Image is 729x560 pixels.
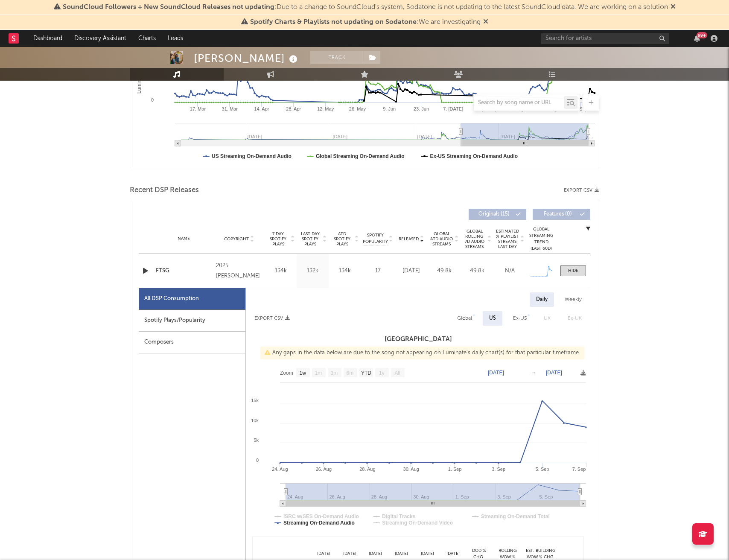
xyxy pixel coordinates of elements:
[492,548,524,560] div: Rolling WoW % Chg.
[474,212,513,217] span: Originals ( 15 )
[216,261,262,281] div: 2025 [PERSON_NAME]
[256,458,259,463] text: 0
[488,370,504,376] text: [DATE]
[496,267,524,275] div: N/A
[513,313,527,324] div: Ex-US
[483,19,488,26] span: Dismiss
[144,294,199,304] div: All DSP Consumption
[414,551,440,557] div: [DATE]
[430,153,518,159] text: Ex-US Streaming On-Demand Audio
[156,267,212,275] a: FTSG
[130,185,199,195] span: Recent DSP Releases
[538,212,577,217] span: Features ( 0 )
[363,232,388,245] span: Spotify Popularity
[27,30,68,47] a: Dashboard
[359,467,375,472] text: 28. Aug
[399,236,419,242] span: Released
[250,19,417,26] span: Spotify Charts & Playlists not updating on Sodatone
[194,51,300,65] div: [PERSON_NAME]
[448,467,462,472] text: 1. Sep
[457,313,472,324] div: Global
[212,153,292,159] text: US Streaming On-Demand Audio
[337,551,363,557] div: [DATE]
[251,398,259,403] text: 15k
[382,520,453,526] text: Streaming On-Demand Video
[546,370,562,376] text: [DATE]
[694,35,700,42] button: 99+
[474,99,564,106] input: Search by song name or URL
[224,236,249,242] span: Copyright
[697,32,707,38] div: 99 +
[379,370,385,376] text: 1y
[536,467,549,472] text: 5. Sep
[63,4,274,11] span: SoundCloud Followers + New SoundCloud Releases not updating
[68,30,132,47] a: Discovery Assistant
[300,370,306,376] text: 1w
[586,134,593,139] text: S…
[132,30,162,47] a: Charts
[139,288,245,310] div: All DSP Consumption
[267,267,295,275] div: 134k
[531,370,537,376] text: →
[388,551,414,557] div: [DATE]
[466,548,492,560] div: DoD % Chg.
[347,370,354,376] text: 6m
[316,153,405,159] text: Global Streaming On-Demand Audio
[671,4,676,11] span: Dismiss
[558,292,588,307] div: Weekly
[524,548,558,560] div: Est. Building WoW % Chg.
[530,292,554,307] div: Daily
[139,310,245,332] div: Spotify Plays/Popularity
[489,313,496,324] div: US
[272,467,288,472] text: 24. Aug
[496,229,519,249] span: Estimated % Playlist Streams Last Day
[331,231,353,247] span: ATD Spotify Plays
[260,347,584,359] div: Any gaps in the data below are due to the song not appearing on Luminate's daily chart(s) for tha...
[469,209,526,220] button: Originals(15)
[310,51,364,64] button: Track
[403,467,419,472] text: 30. Aug
[363,267,393,275] div: 17
[463,267,491,275] div: 49.8k
[361,370,371,376] text: YTD
[139,332,245,353] div: Composers
[299,231,321,247] span: Last Day Spotify Plays
[299,267,327,275] div: 132k
[382,513,415,519] text: Digital Tracks
[541,33,669,44] input: Search for artists
[572,467,586,472] text: 7. Sep
[251,418,259,423] text: 10k
[156,236,212,242] div: Name
[162,30,189,47] a: Leads
[363,551,389,557] div: [DATE]
[250,19,481,26] span: : We are investigating
[481,513,550,519] text: Streaming On-Demand Total
[246,334,590,344] h3: [GEOGRAPHIC_DATA]
[397,267,426,275] div: [DATE]
[463,229,486,249] span: Global Rolling 7D Audio Streams
[528,226,554,252] div: Global Streaming Trend (Last 60D)
[564,188,599,193] button: Export CSV
[267,231,289,247] span: 7 Day Spotify Plays
[254,316,290,321] button: Export CSV
[533,209,590,220] button: Features(0)
[311,551,337,557] div: [DATE]
[280,370,293,376] text: Zoom
[63,4,668,11] span: : Due to a change to SoundCloud's system, Sodatone is not updating to the latest SoundCloud data....
[283,520,355,526] text: Streaming On-Demand Audio
[331,370,338,376] text: 3m
[430,267,458,275] div: 49.8k
[316,467,332,472] text: 26. Aug
[331,267,359,275] div: 134k
[430,231,453,247] span: Global ATD Audio Streams
[283,513,359,519] text: ISRC w/SES On-Demand Audio
[492,467,505,472] text: 3. Sep
[254,437,259,443] text: 5k
[315,370,322,376] text: 1m
[440,551,466,557] div: [DATE]
[394,370,400,376] text: All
